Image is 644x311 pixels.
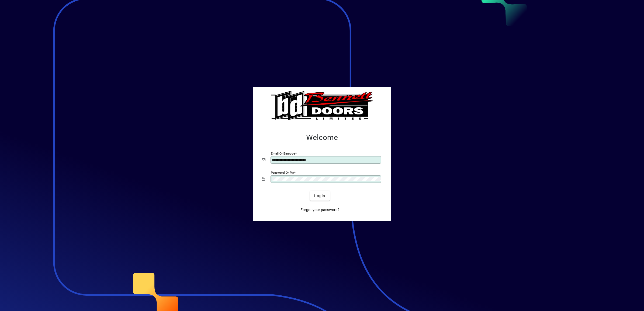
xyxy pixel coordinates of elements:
span: Login [314,193,325,199]
mat-label: Password or Pin [271,171,294,174]
mat-label: Email or Barcode [271,152,295,155]
span: Forgot your password? [300,207,340,213]
h2: Welcome [262,133,382,142]
button: Login [310,191,330,201]
a: Forgot your password? [298,205,342,215]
